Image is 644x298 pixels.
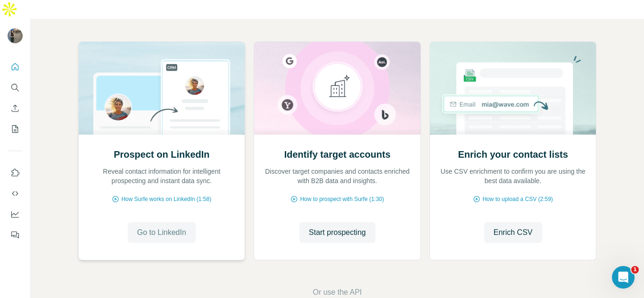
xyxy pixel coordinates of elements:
[309,227,366,238] span: Start prospecting
[482,195,553,203] span: How to upload a CSV (2:59)
[429,42,597,135] img: Enrich your contact lists
[8,185,23,202] button: Use Surfe API
[300,195,384,203] span: How to prospect with Surfe (1:30)
[114,148,209,161] h2: Prospect on LinkedIn
[631,266,639,274] span: 1
[8,226,23,243] button: Feedback
[8,206,23,223] button: Dashboard
[8,121,23,137] button: My lists
[8,164,23,181] button: Use Surfe on LinkedIn
[88,167,236,185] p: Reveal contact information for intelligent prospecting and instant data sync.
[484,222,542,243] button: Enrich CSV
[8,58,23,75] button: Quick start
[458,148,568,161] h2: Enrich your contact lists
[121,195,211,203] span: How Surfe works on LinkedIn (1:58)
[8,79,23,96] button: Search
[264,167,411,185] p: Discover target companies and contacts enriched with B2B data and insights.
[137,227,186,238] span: Go to LinkedIn
[313,287,362,298] button: Or use the API
[494,227,533,238] span: Enrich CSV
[299,222,375,243] button: Start prospecting
[8,100,23,117] button: Enrich CSV
[254,42,421,135] img: Identify target accounts
[78,42,246,135] img: Prospect on LinkedIn
[128,222,196,243] button: Go to LinkedIn
[8,28,23,43] img: Avatar
[439,167,587,185] p: Use CSV enrichment to confirm you are using the best data available.
[612,266,635,289] iframe: Intercom live chat
[284,148,391,161] h2: Identify target accounts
